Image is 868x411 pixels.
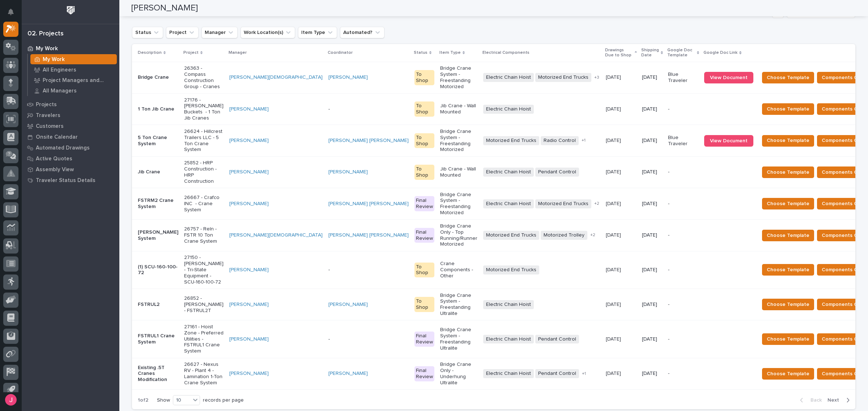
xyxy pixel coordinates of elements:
div: To Shop [414,133,434,148]
a: [PERSON_NAME] [PERSON_NAME] [328,232,409,238]
p: 26624 - Hillcrest Trailers LLC - 5 Ton Crane System [184,129,224,153]
p: Description [138,49,162,57]
p: Bridge Crane System - Freestanding Ultralite [440,327,477,351]
p: 1 Ton Jib Crane [138,106,178,112]
p: 26363 - Compass Construction Group - Cranes [184,65,224,90]
p: - [328,336,409,342]
span: Electric Chain Hoist [483,105,534,114]
p: [DATE] [606,105,622,112]
span: Choose Template [767,105,809,113]
div: Final Review [414,366,434,381]
p: 26852 - [PERSON_NAME] - FSTRUL2T [184,295,224,313]
a: [PERSON_NAME] [328,302,368,308]
span: View Document [710,75,748,80]
p: Crane Components - Other [440,261,477,279]
a: [PERSON_NAME] [328,169,368,175]
button: Work Location(s) [241,27,295,38]
p: Bridge Crane Only - Underhung Ultralite [440,362,477,386]
span: Electric Chain Hoist [483,335,534,344]
span: Pendant Control [535,168,579,177]
p: Projects [36,101,57,108]
p: [DATE] [606,136,622,144]
a: Traveler Status Details [22,175,119,186]
span: Pendant Control [535,369,579,378]
div: To Shop [414,165,434,180]
p: 27176 - [PERSON_NAME] Buckets - 1 Ton Jib Cranes [184,97,224,121]
button: Choose Template [762,198,814,209]
p: Traveler Status Details [36,177,95,184]
a: My Work [22,43,119,54]
p: [PERSON_NAME] System [138,229,178,242]
div: Notifications [9,9,18,20]
a: View Document [704,135,753,147]
p: 27161 - Hoist Zone - Preferred Utilities - FSTRUL1 Crane System [184,324,224,354]
span: Pendant Control [535,335,579,344]
a: [PERSON_NAME] [229,336,269,342]
p: Blue Traveler [668,135,698,147]
p: Item Type [439,49,461,57]
a: Automated Drawings [22,142,119,153]
span: Choose Template [767,231,809,240]
button: Choose Template [762,333,814,345]
p: [DATE] [606,168,622,175]
p: Bridge Crane System - Freestanding Ultralite [440,293,477,317]
p: Existing .5T Cranes Modification [138,365,178,383]
button: Choose Template [762,72,814,83]
button: Choose Template [762,166,814,178]
p: 27150 - [PERSON_NAME] - Tri-State Equipment - SCU-160-100-72 [184,255,224,285]
button: Manager [201,27,238,38]
p: [DATE] [606,231,622,238]
button: Choose Template [762,230,814,241]
p: Bridge Crane System - Freestanding Motorized [440,65,477,90]
div: To Shop [414,297,434,312]
span: Electric Chain Hoist [483,168,534,177]
p: [DATE] [606,300,622,308]
a: [PERSON_NAME] [229,169,269,175]
p: records per page [203,397,244,403]
p: Electrical Components [482,49,529,57]
a: View Document [704,72,753,83]
p: [DATE] [642,106,662,112]
a: [PERSON_NAME][DEMOGRAPHIC_DATA] [229,74,323,81]
button: Choose Template [762,264,814,276]
span: + 3 [594,75,599,80]
p: [DATE] [642,169,662,175]
div: 02. Projects [27,30,64,38]
p: Blue Traveler [668,72,698,84]
span: Choose Template [767,300,809,309]
p: - [668,302,698,308]
p: [DATE] [606,369,622,377]
p: Drawings Due to Shop [605,46,633,60]
p: Bridge Crane [138,74,178,81]
span: Choose Template [767,335,809,343]
a: [PERSON_NAME] [229,138,269,144]
p: Onsite Calendar [36,134,78,140]
button: Choose Template [762,299,814,310]
a: Travelers [22,110,119,121]
p: All Engineers [43,67,76,73]
button: Next [825,397,855,403]
div: To Shop [414,263,434,278]
p: 26757 - Reln - FSTR 10 Ton Crane System [184,226,224,244]
a: My Work [28,54,119,64]
p: All Managers [43,88,77,94]
div: To Shop [414,70,434,85]
span: Motorized End Trucks [483,265,539,274]
a: Projects [22,99,119,110]
span: Choose Template [767,369,809,378]
a: All Engineers [28,65,119,75]
p: [DATE] [606,335,622,342]
p: - [668,336,698,342]
div: Final Review [414,332,434,347]
span: Choose Template [767,265,809,274]
p: Automated Drawings [36,145,90,151]
p: Customers [36,123,64,130]
span: Motorized End Trucks [483,136,539,145]
div: Final Review [414,228,434,243]
span: Next [827,397,843,403]
span: Motorized End Trucks [535,199,591,208]
p: Bridge Crane System - Freestanding Motorized [440,129,477,153]
p: - [668,106,698,112]
p: 25852 - HRP Construction - HRP Construction [184,160,224,184]
span: Choose Template [767,73,809,82]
